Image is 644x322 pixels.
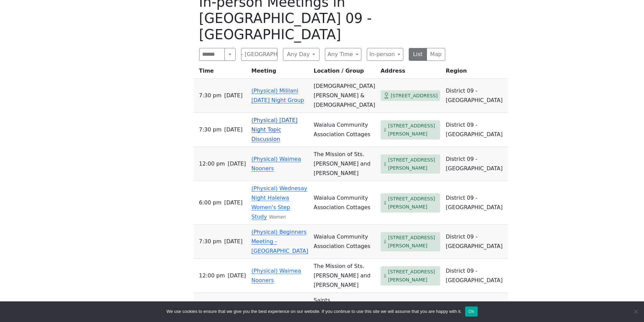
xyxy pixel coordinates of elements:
[199,198,222,207] span: 6:00 PM
[199,159,225,169] span: 12:00 PM
[465,306,478,317] button: Ok
[391,92,438,100] span: [STREET_ADDRESS]
[252,88,304,103] a: (Physical) Mililani [DATE] Night Group
[378,66,443,79] th: Address
[166,308,461,315] span: We use cookies to ensure that we give you the best experience on our website. If you continue to ...
[311,181,378,225] td: Waialua Community Association Cottages
[367,48,403,61] button: In-person
[443,147,508,181] td: District 09 - [GEOGRAPHIC_DATA]
[199,271,225,280] span: 12:00 PM
[199,125,222,134] span: 7:30 PM
[252,156,301,172] a: (Physical) Waimea Nooners
[388,122,438,138] span: [STREET_ADDRESS][PERSON_NAME]
[427,48,445,61] button: Map
[249,66,311,79] th: Meeting
[252,229,308,254] a: (Physical) Beginners Meeting - [GEOGRAPHIC_DATA]
[388,156,438,172] span: [STREET_ADDRESS][PERSON_NAME]
[224,237,242,246] span: [DATE]
[252,268,301,283] a: (Physical) Waimea Nooners
[194,66,249,79] th: Time
[311,113,378,147] td: Waialua Community Association Cottages
[311,147,378,181] td: The Mission of Sts. [PERSON_NAME] and [PERSON_NAME]
[224,48,235,61] button: Search
[388,268,438,284] span: [STREET_ADDRESS][PERSON_NAME]
[311,259,378,293] td: The Mission of Sts. [PERSON_NAME] and [PERSON_NAME]
[409,48,427,61] button: List
[224,91,242,100] span: [DATE]
[311,79,378,113] td: [DEMOGRAPHIC_DATA][PERSON_NAME] & [DEMOGRAPHIC_DATA]
[632,308,639,315] span: No
[443,181,508,225] td: District 09 - [GEOGRAPHIC_DATA]
[311,66,378,79] th: Location / Group
[228,271,246,280] span: [DATE]
[388,233,438,250] span: [STREET_ADDRESS][PERSON_NAME]
[224,198,242,207] span: [DATE]
[283,48,319,61] button: Any Day
[443,225,508,259] td: District 09 - [GEOGRAPHIC_DATA]
[252,117,298,142] a: (Physical) [DATE] Night Topic Discussion
[443,259,508,293] td: District 09 - [GEOGRAPHIC_DATA]
[228,159,246,169] span: [DATE]
[199,91,222,100] span: 7:30 PM
[199,48,225,61] input: Search
[199,237,222,246] span: 7:30 PM
[311,225,378,259] td: Waialua Community Association Cottages
[252,185,307,220] a: (Physical) Wednesay Night Haleiwa Women's Step Study
[443,79,508,113] td: District 09 - [GEOGRAPHIC_DATA]
[241,48,278,61] button: District 09 - [GEOGRAPHIC_DATA]
[325,48,361,61] button: Any Time
[388,195,438,211] span: [STREET_ADDRESS][PERSON_NAME]
[443,113,508,147] td: District 09 - [GEOGRAPHIC_DATA]
[224,125,242,134] span: [DATE]
[443,66,508,79] th: Region
[269,215,286,220] small: Women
